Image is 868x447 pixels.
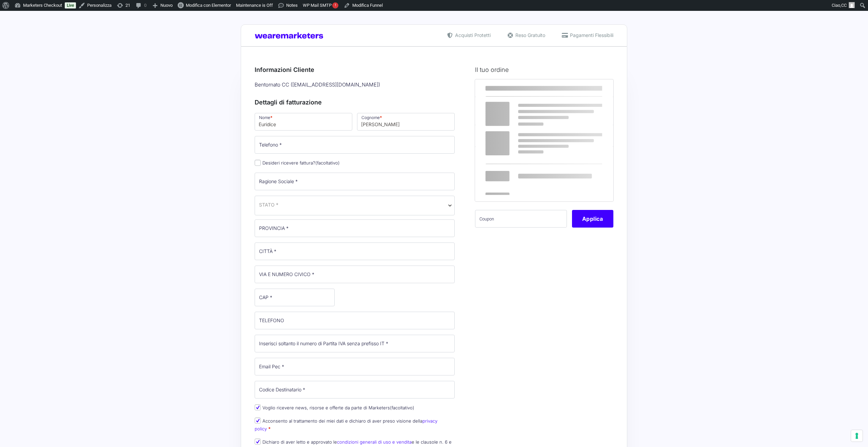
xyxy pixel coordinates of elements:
span: ! [332,2,338,8]
th: Prodotto [475,79,555,97]
input: TELEFONO [255,312,455,329]
th: Totale [475,147,555,201]
input: CITTÀ * [255,242,455,260]
label: Acconsento al trattamento dei miei dati e dichiaro di aver preso visione della [255,418,437,431]
a: Live [65,2,76,8]
input: Voglio ricevere news, risorse e offerte da parte di Marketers(facoltativo) [255,404,261,410]
th: Subtotale [554,79,613,97]
th: Subtotale [475,125,555,147]
input: Coupon [475,210,567,228]
input: Cognome * [357,113,455,131]
h3: Informazioni Cliente [255,65,455,74]
input: Email Pec * [255,358,455,375]
span: (facoltativo) [315,160,340,166]
span: Acquisti Protetti [453,32,491,39]
input: VIA E NUMERO CIVICO * [255,266,455,283]
input: Dichiaro di aver letto e approvato lecondizioni generali di uso e venditae le clausole n. 6 e 7 d... [255,439,261,445]
input: Inserisci soltanto il numero di Partita IVA senza prefisso IT * [255,335,455,352]
input: Telefono * [255,136,455,154]
span: STATO * [259,201,278,208]
button: Applica [572,210,613,228]
span: (facoltativo) [390,405,414,410]
a: condizioni generali di uso e vendita [337,439,412,445]
input: PROVINCIA * [255,219,455,237]
button: Le tue preferenze relative al consenso per le tecnologie di tracciamento [851,430,863,442]
input: Ragione Sociale * [255,173,455,190]
h3: Dettagli di fatturazione [255,98,455,107]
span: Italia [255,196,455,215]
input: Acconsento al trattamento dei miei dati e dichiaro di aver preso visione dellaprivacy policy [255,417,261,424]
span: CC [841,3,847,8]
h3: Il tuo ordine [475,65,613,74]
input: Nome * [255,113,352,131]
label: Voglio ricevere news, risorse e offerte da parte di Marketers [255,405,414,410]
iframe: Customerly Messenger Launcher [5,421,26,441]
input: CAP * [255,289,335,306]
span: Pagamenti Flessibili [568,32,613,39]
span: Modifica con Elementor [186,3,231,8]
span: Reso Gratuito [514,32,545,39]
div: Bentornato CC ( [EMAIL_ADDRESS][DOMAIN_NAME] ) [252,79,457,91]
td: Marketers World 2025 - MW25 Ticket Standard [475,97,555,125]
span: Italia [259,201,450,208]
input: Codice Destinatario * [255,381,455,399]
label: Desideri ricevere fattura? [255,160,340,166]
input: Desideri ricevere fattura?(facoltativo) [255,160,261,166]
